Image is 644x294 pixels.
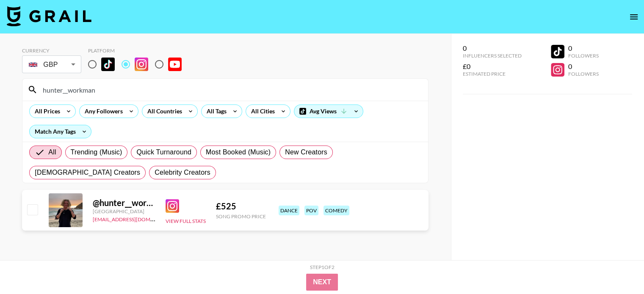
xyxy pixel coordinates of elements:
[48,147,56,157] span: All
[7,6,91,26] img: Grail Talent
[306,274,338,291] button: Next
[155,168,210,178] span: Celebrity Creators
[24,57,80,72] div: GBP
[463,62,522,71] div: £0
[202,105,228,118] div: All Tags
[279,206,299,215] div: dance
[304,206,318,215] div: pov
[142,105,184,118] div: All Countries
[35,168,140,178] span: [DEMOGRAPHIC_DATA] Creators
[71,147,122,157] span: Trending (Music)
[166,218,206,224] button: View Full Stats
[463,52,522,59] div: Influencers Selected
[463,71,522,77] div: Estimated Price
[310,264,334,270] div: Step 1 of 2
[285,147,327,157] span: New Creators
[323,206,349,215] div: comedy
[22,47,81,54] div: Currency
[568,52,598,59] div: Followers
[93,214,178,223] a: [EMAIL_ADDRESS][DOMAIN_NAME]
[294,105,363,118] div: Avg Views
[93,208,155,214] div: [GEOGRAPHIC_DATA]
[216,201,266,212] div: £ 525
[216,213,266,220] div: Song Promo Price
[38,83,423,96] input: Search by User Name
[166,199,179,213] img: Instagram
[568,44,598,52] div: 0
[136,147,191,157] span: Quick Turnaround
[246,105,276,118] div: All Cities
[135,58,148,71] img: Instagram
[80,105,124,118] div: Any Followers
[30,125,91,138] div: Match Any Tags
[93,198,155,208] div: @ hunter__workman
[568,71,598,77] div: Followers
[101,58,115,71] img: TikTok
[30,105,62,118] div: All Prices
[168,58,182,71] img: YouTube
[568,62,598,71] div: 0
[88,47,188,54] div: Platform
[206,147,271,157] span: Most Booked (Music)
[463,44,522,52] div: 0
[625,8,642,25] button: open drawer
